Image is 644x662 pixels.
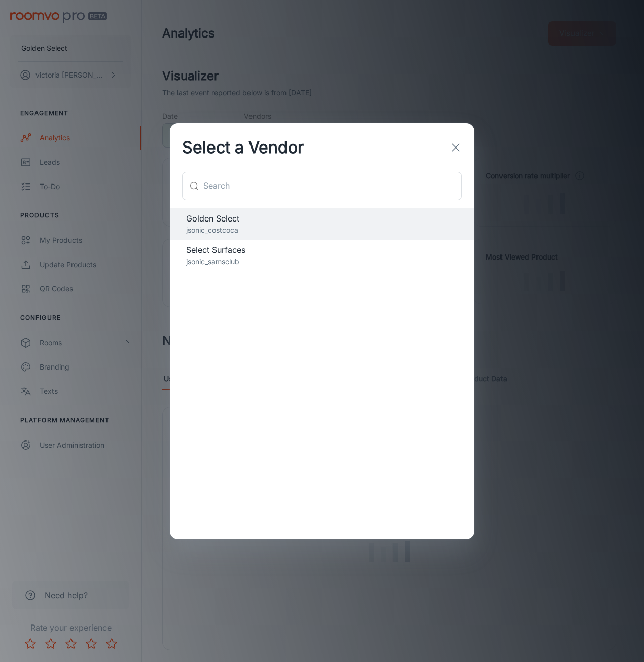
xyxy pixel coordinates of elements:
div: Golden Selectjsonic_costcoca [170,208,474,240]
p: jsonic_costcoca [186,225,458,236]
p: jsonic_samsclub [186,256,458,267]
span: Select Surfaces [186,244,458,256]
h2: Select a Vendor [170,123,316,172]
input: Search [203,172,462,200]
div: Select Surfacesjsonic_samsclub [170,240,474,271]
span: Golden Select [186,212,458,225]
